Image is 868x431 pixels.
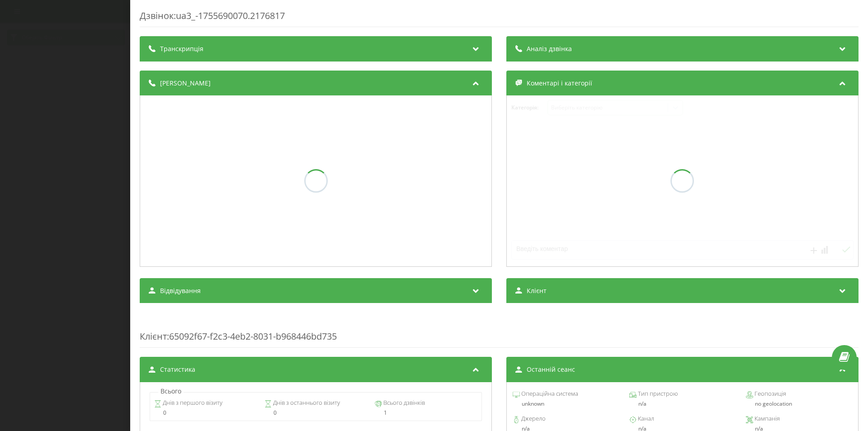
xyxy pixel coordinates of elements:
[520,389,578,398] span: Операційна система
[629,401,736,407] div: n/a
[161,398,222,407] span: Днів з першого візиту
[140,312,859,348] div: : 65092f67-f2c3-4eb2-8031-b968446bd735
[753,389,786,398] span: Геопозиція
[154,410,257,416] div: 0
[527,44,572,53] span: Аналіз дзвінка
[746,401,852,407] div: no geolocation
[160,44,203,53] span: Транскрипція
[158,387,184,396] p: Всього
[140,330,167,342] span: Клієнт
[753,414,780,423] span: Кампанія
[520,414,546,423] span: Джерело
[160,79,211,88] span: [PERSON_NAME]
[375,410,477,416] div: 1
[637,389,678,398] span: Тип пристрою
[160,286,201,295] span: Відвідування
[382,398,425,407] span: Всього дзвінків
[513,401,619,407] div: unknown
[272,398,340,407] span: Днів з останнього візиту
[140,9,859,27] div: Дзвінок : ua3_-1755690070.2176817
[637,414,654,423] span: Канал
[527,79,592,88] span: Коментарі і категорії
[527,286,547,295] span: Клієнт
[160,365,195,374] span: Статистика
[264,410,367,416] div: 0
[527,365,575,374] span: Останній сеанс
